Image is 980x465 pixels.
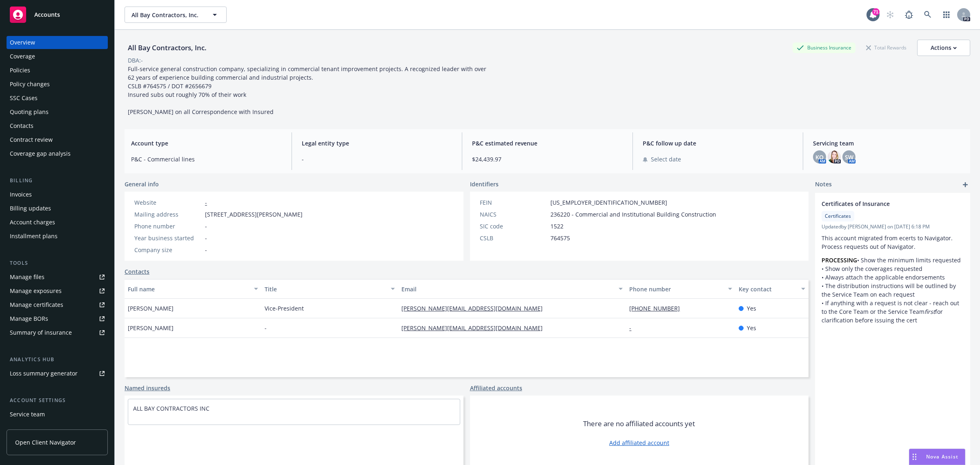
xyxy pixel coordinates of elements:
[629,285,723,293] div: Phone number
[10,50,35,63] div: Coverage
[822,256,964,324] p: • Show the minimum limits requested • Show only the coverages requested • Always attach the appli...
[10,119,33,132] div: Contacts
[10,284,62,297] div: Manage exposures
[7,312,108,325] a: Manage BORs
[583,419,695,429] span: There are no affiliated accounts yet
[261,279,398,299] button: Title
[822,223,964,230] span: Updated by [PERSON_NAME] on [DATE] 6:18 PM
[960,180,970,190] a: add
[828,150,841,163] img: photo
[470,384,522,392] a: Affiliated accounts
[480,210,547,219] div: NAICS
[128,324,174,332] span: [PERSON_NAME]
[7,105,108,118] a: Quoting plans
[205,246,207,254] span: -
[125,42,210,53] div: All Bay Contractors, Inc.
[302,155,452,163] span: -
[629,324,638,332] a: -
[128,285,249,293] div: Full name
[15,438,76,447] span: Open Client Navigator
[747,324,756,332] span: Yes
[735,279,808,299] button: Key contact
[10,64,30,77] div: Policies
[7,422,108,435] a: Sales relationships
[134,222,202,230] div: Phone number
[10,78,50,91] div: Policy changes
[10,216,55,229] div: Account charges
[205,210,303,219] span: [STREET_ADDRESS][PERSON_NAME]
[7,119,108,132] a: Contacts
[7,271,108,284] a: Manage files
[793,42,855,53] div: Business Insurance
[550,234,570,242] span: 764575
[651,155,681,163] span: Select date
[909,449,965,465] button: Nova Assist
[10,92,38,105] div: SSC Cases
[845,153,853,161] span: SW
[7,216,108,229] a: Account charges
[7,92,108,105] a: SSC Cases
[134,210,202,219] div: Mailing address
[7,284,108,297] a: Manage exposures
[134,198,202,207] div: Website
[133,405,209,412] a: ALL BAY CONTRACTORS INC
[10,105,49,118] div: Quoting plans
[7,64,108,77] a: Policies
[10,230,58,243] div: Installment plans
[10,36,35,49] div: Overview
[7,230,108,243] a: Installment plans
[10,312,48,325] div: Manage BORs
[862,42,911,53] div: Total Rewards
[480,234,547,242] div: CSLB
[10,271,45,284] div: Manage files
[7,396,108,405] div: Account settings
[938,7,955,23] a: Switch app
[643,139,793,148] span: P&C follow up date
[747,304,756,313] span: Yes
[265,304,304,313] span: Vice-President
[7,177,108,185] div: Billing
[822,234,964,251] p: This account migrated from ecerts to Navigator. Process requests out of Navigator.
[205,199,207,206] a: -
[480,198,547,207] div: FEIN
[909,449,920,465] div: Drag to move
[926,453,958,460] span: Nova Assist
[470,180,499,188] span: Identifiers
[7,147,108,160] a: Coverage gap analysis
[401,324,549,332] a: [PERSON_NAME][EMAIL_ADDRESS][DOMAIN_NAME]
[7,133,108,146] a: Contract review
[205,234,207,242] span: -
[472,155,623,163] span: $24,439.97
[131,155,282,163] span: P&C - Commercial lines
[7,188,108,201] a: Invoices
[10,133,53,146] div: Contract review
[822,256,857,264] strong: PROCESSING
[472,139,623,148] span: P&C estimated revenue
[7,36,108,49] a: Overview
[815,180,832,190] span: Notes
[10,298,63,311] div: Manage certificates
[629,304,686,312] a: [PHONE_NUMBER]
[815,193,970,331] div: Certificates of InsuranceCertificatesUpdatedby [PERSON_NAME] on [DATE] 6:18 PMThis account migrat...
[10,422,62,435] div: Sales relationships
[34,11,60,18] span: Accounts
[917,40,970,56] button: Actions
[7,78,108,91] a: Policy changes
[931,40,957,56] div: Actions
[626,279,735,299] button: Phone number
[7,298,108,311] a: Manage certificates
[131,11,202,19] span: All Bay Contractors, Inc.
[401,285,614,293] div: Email
[7,326,108,339] a: Summary of insurance
[7,202,108,215] a: Billing updates
[550,198,667,207] span: [US_EMPLOYER_IDENTIFICATION_NUMBER]
[10,188,32,201] div: Invoices
[550,222,563,230] span: 1522
[205,222,207,230] span: -
[265,285,386,293] div: Title
[125,279,261,299] button: Full name
[265,324,267,332] span: -
[134,234,202,242] div: Year business started
[128,304,174,313] span: [PERSON_NAME]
